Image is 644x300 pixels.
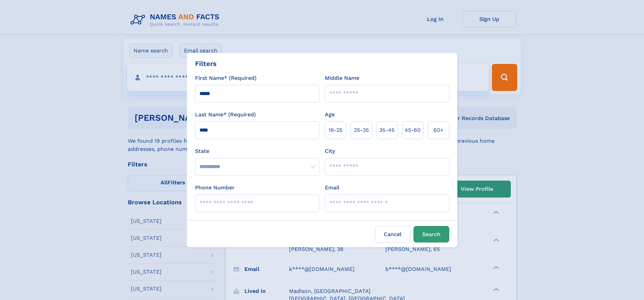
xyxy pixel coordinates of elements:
[195,74,257,82] label: First Name* (Required)
[413,226,449,243] button: Search
[325,74,359,82] label: Middle Name
[325,111,335,119] label: Age
[375,226,411,243] label: Cancel
[354,126,369,134] span: 25‑35
[379,126,395,134] span: 35‑45
[325,184,339,192] label: Email
[329,126,342,134] span: 18‑25
[195,147,319,155] label: State
[195,59,217,69] div: Filters
[405,126,421,134] span: 45‑60
[195,184,235,192] label: Phone Number
[433,126,444,134] span: 60+
[325,147,335,155] label: City
[195,111,256,119] label: Last Name* (Required)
